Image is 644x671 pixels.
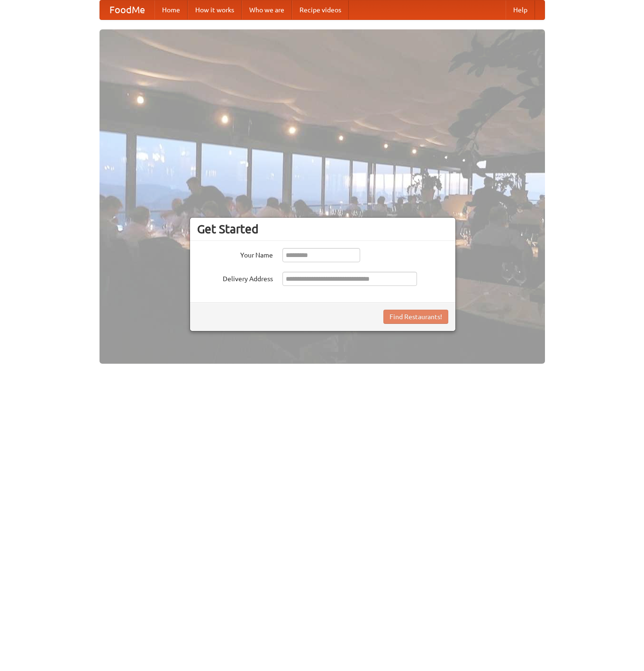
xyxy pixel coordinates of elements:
[197,222,448,236] h3: Get Started
[100,0,154,19] a: FoodMe
[154,0,188,19] a: Home
[242,0,292,19] a: Who we are
[383,310,448,324] button: Find Restaurants!
[188,0,242,19] a: How it works
[292,0,349,19] a: Recipe videos
[197,272,273,284] label: Delivery Address
[506,0,535,19] a: Help
[197,248,273,260] label: Your Name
